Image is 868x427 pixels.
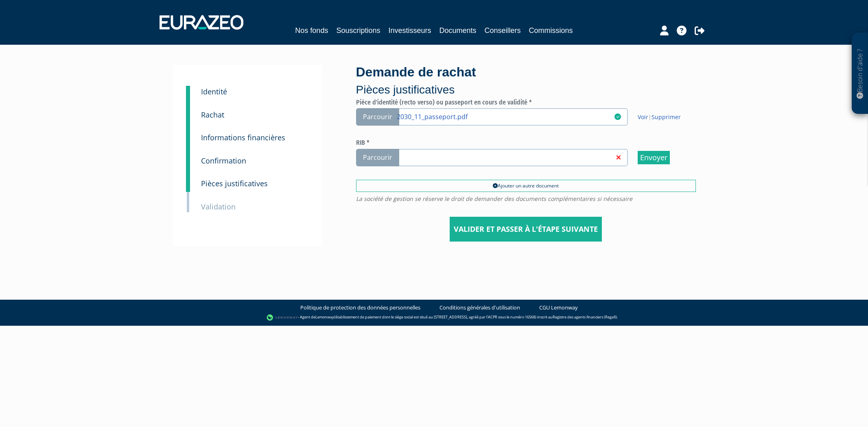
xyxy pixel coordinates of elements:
i: 01/09/2025 09:26 [614,113,621,120]
a: Conditions générales d'utilisation [439,304,520,312]
small: Pièces justificatives [201,179,268,188]
small: Identité [201,87,227,96]
small: Confirmation [201,156,246,166]
div: Demande de rachat [356,63,696,98]
small: Rachat [201,110,224,120]
input: Envoyer [638,151,670,164]
img: 1732889491-logotype_eurazeo_blanc_rvb.png [160,15,243,30]
a: Nos fonds [295,25,328,36]
a: Conseillers [485,25,521,36]
a: 2 [186,98,190,123]
div: - Agent de (établissement de paiement dont le siège social est situé au [STREET_ADDRESS], agréé p... [8,314,860,322]
img: logo-lemonway.png [267,314,298,322]
span: Parcourir [356,149,399,166]
a: CGU Lemonway [539,304,578,312]
small: Validation [201,202,236,211]
p: Besoin d'aide ? [855,37,865,110]
a: 3 [186,144,190,169]
a: 3 [186,121,190,146]
input: Valider et passer à l'étape suivante [450,217,602,242]
a: Souscriptions [336,25,380,36]
a: Commissions [529,25,573,36]
p: Pièces justificatives [356,82,696,98]
a: Lemonway [315,314,334,320]
small: Informations financières [201,133,285,142]
span: La société de gestion se réserve le droit de demander des documents complémentaires si nécessaire [356,196,696,202]
span: Parcourir [356,108,399,126]
a: Registre des agents financiers (Regafi) [553,314,617,320]
a: 1 [186,86,190,102]
a: Voir [638,113,648,121]
a: Politique de protection des données personnelles [300,304,420,312]
a: 4 [186,167,190,192]
a: 2030_11_passeport.pdf [397,112,614,120]
a: Supprimer [652,113,681,121]
span: | [638,113,681,121]
a: Investisseurs [388,25,431,36]
h6: Pièce d'identité (recto verso) ou passeport en cours de validité * [356,99,696,106]
a: Ajouter un autre document [356,180,696,192]
h6: RIB * [356,139,696,146]
a: Documents [439,25,477,36]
